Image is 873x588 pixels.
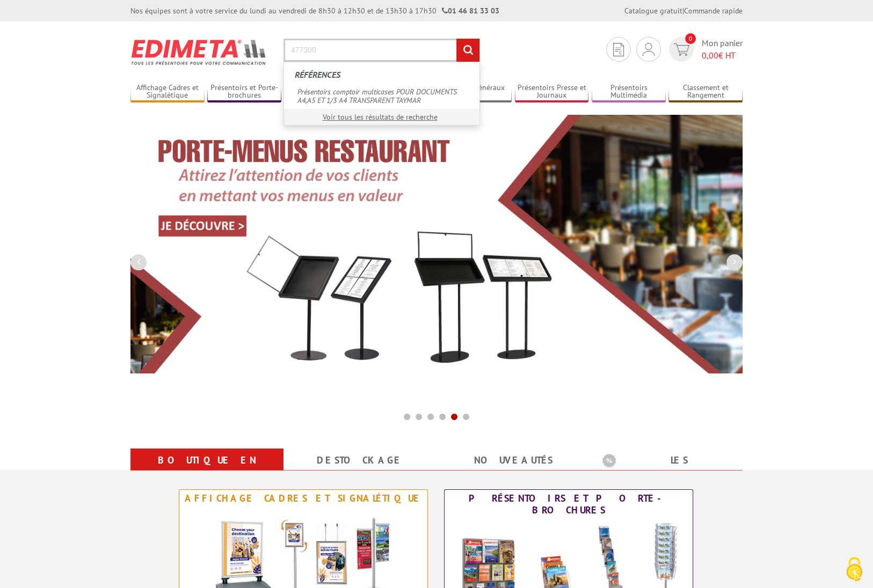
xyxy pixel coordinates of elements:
[130,32,267,72] img: Présentoir, panneau, stand - Edimeta - PLV, affichage, mobilier bureau, entreprise
[835,552,873,588] button: Cookies (fenêtre modale)
[841,556,868,583] img: Cookies (fenêtre modale)
[702,37,743,62] span: Mon panier
[283,62,480,126] div: Rechercher un produit ou une référence...
[296,451,424,470] a: Destockage
[602,451,730,489] a: Les promotions
[456,39,479,62] input: rechercher
[130,83,205,101] a: Affichage Cadres et Signalétique
[323,112,438,122] a: Voir tous les résultats de recherche
[182,493,425,504] div: Affichage Cadres et Signalétique
[449,451,577,470] a: nouveautés
[602,451,737,472] b: Les promotions
[442,6,499,16] strong: 01 46 81 33 03
[143,451,271,489] a: Boutique en ligne
[643,43,654,56] img: devis rapide
[684,6,743,16] a: Commande rapide
[674,43,689,56] img: devis rapide
[666,37,743,62] a: devis rapide 0 Mon panier 0,00€ HT
[624,5,743,16] div: |
[207,83,281,101] a: Présentoirs et Porte-brochures
[592,83,666,101] a: Présentoirs Multimédia
[447,493,690,516] div: Présentoirs et Porte-brochures
[613,43,624,56] img: devis rapide
[702,50,718,61] span: 0,00
[702,49,743,62] span: € HT
[292,84,471,108] a: Présentoirs comptoir multicases POUR DOCUMENTS A4,A5 ET 1/3 A4 TRANSPARENT TAYMAR
[295,69,340,80] span: Références
[685,33,696,44] span: 0
[130,5,499,16] div: Nos équipes sont à votre service du lundi au vendredi de 8h30 à 12h30 et de 13h30 à 17h30
[283,39,480,62] input: Rechercher un produit ou une référence...
[624,6,682,16] a: Catalogue gratuit
[515,83,589,101] a: Présentoirs Presse et Journaux
[668,83,743,101] a: Classement et Rangement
